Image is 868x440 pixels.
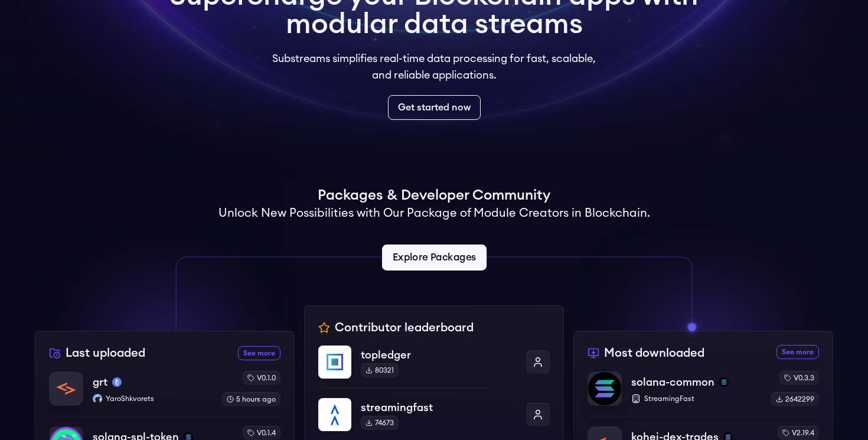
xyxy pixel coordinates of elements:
img: solana [719,377,729,387]
a: Get started now [388,95,481,120]
a: solana-commonsolana-commonsolanaStreamingFastv0.3.32642299 [588,371,819,416]
p: topledger [361,347,517,363]
div: v2.19.4 [778,426,819,440]
div: 80321 [361,363,399,377]
a: See more most downloaded packages [776,345,819,359]
img: mainnet [112,377,122,387]
div: 2642299 [771,392,819,406]
p: grt [93,374,107,390]
a: Explore Packages [381,245,486,270]
p: StreamingFast [631,394,762,403]
div: v0.3.3 [779,371,819,385]
div: v0.1.4 [243,426,280,440]
h1: Packages & Developer Community [318,186,550,205]
img: grt [50,372,83,405]
p: Substreams simplifies real-time data processing for fast, scalable, and reliable applications. [264,50,604,83]
img: solana-common [588,372,621,405]
a: topledgertopledger80321 [318,346,550,388]
a: See more recently uploaded packages [238,346,280,360]
div: 74673 [361,416,399,430]
img: YaroShkvorets [93,394,102,403]
p: solana-common [631,374,714,390]
p: YaroShkvorets [93,394,213,403]
p: streamingfast [361,399,517,416]
h2: Unlock New Possibilities with Our Package of Module Creators in Blockchain. [218,205,650,221]
div: v0.1.0 [243,371,280,385]
a: grtgrtmainnetYaroShkvoretsYaroShkvoretsv0.1.05 hours ago [49,371,280,416]
div: 5 hours ago [222,392,280,406]
img: topledger [318,346,351,379]
img: streamingfast [318,398,351,431]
